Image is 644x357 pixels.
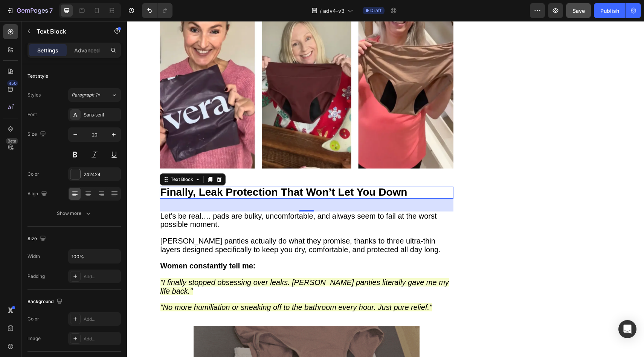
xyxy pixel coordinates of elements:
[34,216,314,233] span: [PERSON_NAME] panties actually do what they promise, thanks to three ultra-thin layers designed s...
[37,46,58,54] p: Settings
[27,73,48,80] div: Text style
[566,3,591,18] button: Save
[27,171,39,178] div: Color
[370,7,382,14] span: Draft
[84,112,119,118] div: Sans-serif
[594,3,626,18] button: Publish
[27,335,41,342] div: Image
[27,207,121,220] button: Show more
[3,3,56,18] button: 7
[27,273,45,280] div: Padding
[27,111,37,118] div: Font
[27,234,47,244] div: Size
[618,320,636,338] div: Open Intercom Messenger
[572,8,585,14] span: Save
[27,189,49,199] div: Align
[27,129,47,139] div: Size
[600,7,619,15] div: Publish
[323,7,345,15] span: adv4-v3
[69,250,121,263] input: Auto
[27,253,40,260] div: Width
[57,210,92,217] div: Show more
[34,165,281,177] strong: Finally, Leak Protection That Won’t Let You Down
[127,21,644,357] iframe: Design area
[142,3,172,18] div: Undo/Redo
[37,27,101,36] p: Text Block
[6,138,18,144] div: Beta
[84,273,119,280] div: Add...
[7,80,18,86] div: 450
[34,282,305,290] i: "No more humiliation or sneaking off to the bathroom every hour. Just pure relief."
[84,316,119,323] div: Add...
[34,191,310,208] span: Let’s be real…. pads are bulky, uncomfortable, and always seem to fail at the worst possible moment.
[34,257,322,274] i: "I finally stopped obsessing over leaks. [PERSON_NAME] panties literally gave me my life back."
[27,316,39,322] div: Color
[84,171,119,178] div: 242424
[74,46,100,54] p: Advanced
[34,241,129,249] strong: Women constantly tell me:
[49,6,53,15] p: 7
[84,336,119,342] div: Add...
[320,7,322,15] span: /
[68,88,121,102] button: Paragraph 1*
[27,297,64,307] div: Background
[42,155,68,162] div: Text Block
[27,92,41,98] div: Styles
[72,92,100,98] span: Paragraph 1*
